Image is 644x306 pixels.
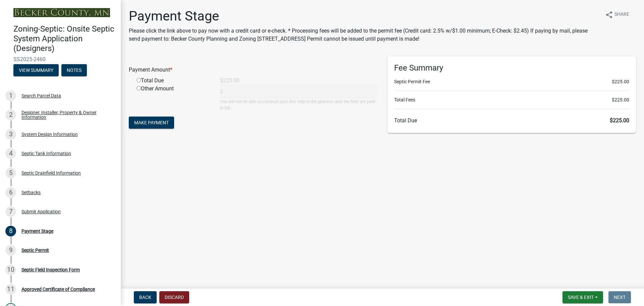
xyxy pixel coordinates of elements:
div: Search Parcel Data [21,93,61,98]
div: 5 [5,168,16,178]
div: Payment Stage [21,229,53,233]
button: Save & Exit [562,291,603,303]
div: 4 [5,148,16,159]
button: Back [134,291,157,303]
div: Setbacks [21,190,41,195]
span: $225.00 [612,78,629,85]
span: Save & Exit [568,295,594,300]
div: 6 [5,187,16,198]
div: 3 [5,129,16,140]
div: Payment Amount [124,66,382,74]
div: Septic Drainfield Information [21,171,81,175]
p: Please click the link above to pay now with a credit card or e-check. * Processing fees will be a... [129,27,600,43]
div: 8 [5,226,16,236]
button: View Summary [13,64,59,76]
h1: Payment Stage [129,8,600,24]
div: Designer, Installer, Property & Owner Information [21,110,110,120]
span: $225.00 [612,96,629,103]
wm-modal-confirm: Summary [13,68,59,73]
i: share [605,11,613,19]
div: Submit Application [21,209,61,214]
div: Septic Field Inspection Form [21,267,80,272]
div: 1 [5,90,16,101]
div: 7 [5,206,16,217]
span: $225.00 [610,117,629,124]
div: 10 [5,264,16,275]
li: Septic Permit Fee [394,78,629,85]
div: Other Amount [131,85,215,111]
div: 2 [5,110,16,120]
span: SS2025-2460 [13,56,107,62]
h6: Fee Summary [394,63,629,73]
div: Septic Permit [21,248,49,253]
div: Approved Certificate of Compliance [21,287,95,292]
div: Total Due [131,77,215,85]
div: Septic Tank Information [21,151,71,156]
h4: Zoning-Septic: Onsite Septic System Application (Designers) [13,24,115,53]
button: Next [608,291,631,303]
div: System Design Information [21,132,78,137]
h6: Total Due [394,117,629,124]
img: Becker County, Minnesota [13,8,110,17]
button: shareShare [600,8,635,21]
span: Make Payment [134,120,169,125]
span: Share [614,11,629,19]
wm-modal-confirm: Notes [61,68,87,73]
button: Notes [61,64,87,76]
button: Discard [159,291,189,303]
div: 9 [5,245,16,256]
span: Back [139,295,151,300]
li: Total Fees [394,96,629,103]
span: Next [614,295,626,300]
button: Make Payment [129,117,174,129]
div: 11 [5,284,16,295]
